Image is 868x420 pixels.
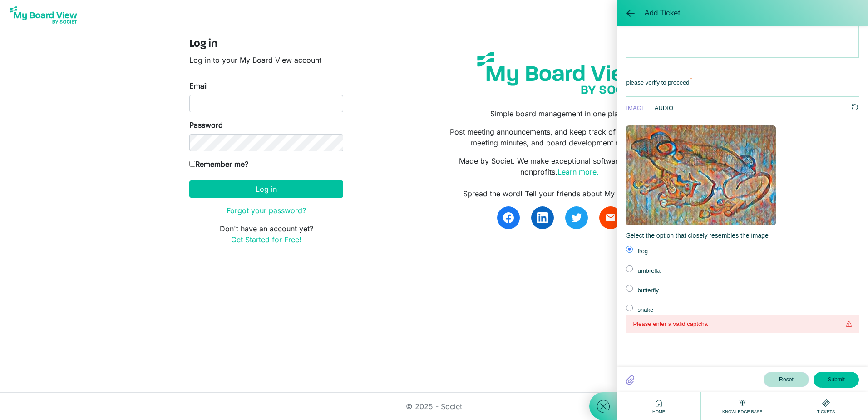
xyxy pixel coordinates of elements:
label: Email [189,80,208,91]
img: My Board View Logo [7,4,80,26]
span: Add Ticket [644,9,680,18]
p: Post meeting announcements, and keep track of board policies, meeting minutes, and board developm... [441,126,679,148]
div: I don't believe I've set up an account with My Board View. When I try to do so, it tells me I alr... [5,5,227,43]
p: Don't have an account yet? [189,223,343,245]
img: facebook.svg [503,212,514,223]
a: Learn more. [557,167,599,176]
div: Select the option that closely resembles the image [626,231,859,240]
div: Tickets [815,397,838,415]
button: Submit [814,372,859,387]
span: Knowledge Base [720,409,764,415]
a: © 2025 - Societ [406,402,462,411]
div: AUDIO [655,104,674,113]
div: Spread the word! Tell your friends about My Board View [441,188,679,199]
img: captcha Image [626,125,776,225]
label: Remember me? [189,159,248,170]
h4: Log in [189,38,343,51]
img: linkedin.svg [537,212,548,223]
span: Home [650,409,667,415]
span: Retry [851,103,859,111]
p: Simple board management in one place. [441,108,679,119]
img: my-board-view-societ.svg [470,45,649,101]
div: IMAGE [626,104,645,113]
div: Knowledge Base [720,397,764,415]
input: Remember me? [189,161,195,167]
span: Please verify to proceed [626,78,689,87]
a: Get Started for Free! [231,235,301,244]
label: Password [189,120,223,130]
img: twitter.svg [571,212,582,223]
div: Home [650,397,667,415]
p: Made by Societ. We make exceptional software to support nonprofits. [441,155,679,177]
a: Forgot your password? [227,206,306,215]
button: Log in [189,180,343,198]
span: Please enter a valid captcha [633,320,708,329]
p: Log in to your My Board View account [189,55,343,65]
span: Tickets [815,409,838,415]
button: Reset [764,372,809,387]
